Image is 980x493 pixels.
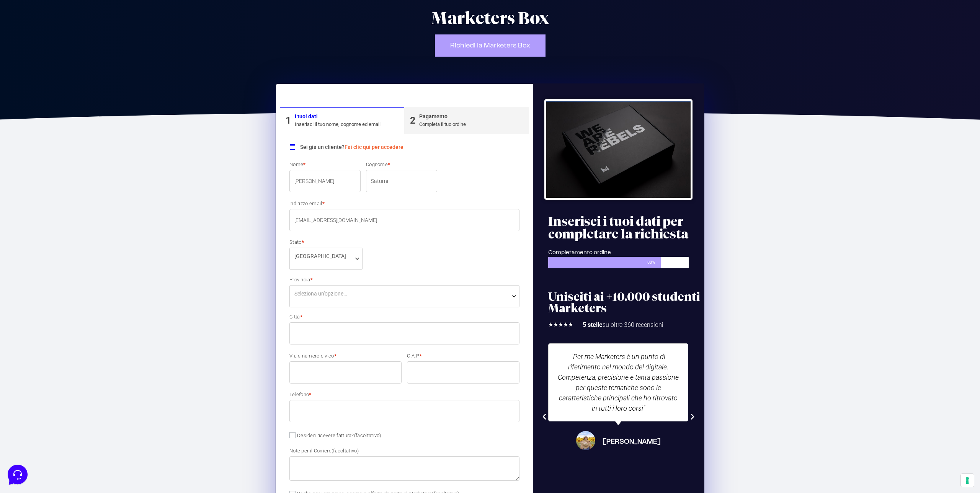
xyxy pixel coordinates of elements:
[12,95,60,101] span: Trova una risposta
[82,95,141,101] a: Apri Centro Assistenza
[961,474,974,487] button: Le tue preferenze relative al consenso per le tecnologie di tracciamento
[23,256,36,263] p: Home
[50,69,113,75] span: Inizia una conversazione
[450,42,530,49] span: Richiedi la Marketers Box
[289,138,519,153] div: Sei già un cliente?
[352,10,628,27] h2: Marketers Box
[563,320,568,329] i: ★
[66,256,87,263] p: Messaggi
[24,43,40,58] img: dark
[295,121,381,128] div: Inserisci il tuo nome, cognome ed email
[558,320,563,329] i: ★
[294,290,347,298] span: Seleziona un'opzione…
[548,250,611,255] span: Completamento ordine
[576,431,595,450] img: Stefania Fregni
[37,43,52,58] img: dark
[419,113,466,121] div: Pagamento
[289,448,519,453] label: Note per il Corriere
[419,121,466,128] div: Completa il tuo ordine
[354,433,381,438] span: (facoltativo)
[295,113,381,121] div: I tuoi dati
[541,413,548,421] div: Previous slide
[289,392,519,397] label: Telefono
[6,6,129,18] h2: Ciao da Marketers 👋
[603,437,661,447] span: [PERSON_NAME]
[294,252,358,260] span: Italia
[289,240,363,245] label: Stato
[404,107,529,134] a: 2PagamentoCompleta il tuo ordine
[548,320,553,329] i: ★
[6,246,53,263] button: Home
[286,113,291,128] div: 1
[53,246,100,263] button: Messaggi
[407,353,519,358] label: C.A.P.
[289,314,519,319] label: Città
[332,448,359,454] span: (facoltativo)
[289,285,519,307] span: Provincia
[118,256,129,263] p: Aiuto
[17,111,125,119] input: Cerca un articolo...
[556,351,680,413] div: "Per me Marketers è un punto di riferimento nel mondo del digitale. Competenza, precisione e tant...
[366,162,437,167] label: Cognome
[647,257,661,268] span: 80%
[289,248,363,270] span: Stato
[100,246,147,263] button: Aiuto
[289,201,519,206] label: Indirizzo email
[280,107,404,134] a: 1I tuoi datiInserisci il tuo nome, cognome ed email
[289,433,381,438] label: Desideri ricevere fattura?
[435,34,546,57] a: Richiedi la Marketers Box
[12,31,65,37] span: Le tue conversazioni
[689,413,696,421] div: Next slide
[548,320,573,329] div: 5/5
[553,320,558,329] i: ★
[289,162,361,167] label: Nome
[345,144,403,150] a: Fai clic qui per accedere
[289,353,402,358] label: Via e numero civico
[6,463,29,486] iframe: Customerly Messenger Launcher
[410,113,415,128] div: 2
[12,64,141,80] button: Inizia una conversazione
[12,43,28,58] img: dark
[289,432,296,438] input: Desideri ricevere fattura?(facoltativo)
[289,277,519,282] label: Provincia
[548,215,700,240] h2: Inserisci i tuoi dati per completare la richiesta
[568,320,573,329] i: ★
[548,291,700,314] h2: Unisciti ai +10.000 studenti Marketers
